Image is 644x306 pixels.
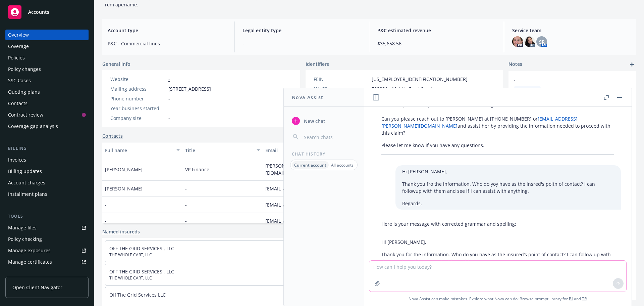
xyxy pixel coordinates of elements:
a: Manage exposures [5,245,89,256]
div: Phone number [110,95,166,102]
a: [EMAIL_ADDRESS][PERSON_NAME][DOMAIN_NAME] [265,185,387,192]
a: Coverage gap analysis [5,121,89,132]
span: Service team [512,27,631,34]
span: VP Finance [185,166,209,173]
a: Contract review [5,110,89,120]
p: Thank you fro the information. Who do yoy have as the insred's poitn of contact? I can followup w... [402,180,614,194]
div: Website [110,76,166,83]
span: - [168,95,170,102]
span: New chat [303,118,325,125]
div: Overview [8,30,29,40]
a: [EMAIL_ADDRESS][PERSON_NAME][DOMAIN_NAME] [265,202,387,208]
span: [PERSON_NAME] [105,166,143,173]
a: Accounts [5,3,89,21]
p: Hi [PERSON_NAME], [381,238,614,246]
div: NAICS [314,85,369,92]
a: Manage certificates [5,257,89,267]
a: Manage files [5,222,89,233]
a: add [628,60,636,69]
a: Contacts [102,132,123,139]
div: SSC Cases [8,75,31,86]
div: -CertificatesUpdatedby [PERSON_NAME] on [DATE] 4:43 PMThis account migrated from ecerts to Naviga... [508,71,636,124]
span: - [243,40,361,47]
button: Title [182,142,263,158]
span: - [514,77,613,84]
span: Legal entity type [243,27,361,34]
span: - [105,201,107,208]
a: Billing updates [5,166,89,177]
div: Chat History [284,151,364,157]
a: Policy checking [5,234,89,245]
a: Policy changes [5,64,89,75]
span: 722330 - Mobile Food Services [372,85,439,92]
div: Email [265,147,386,154]
p: Thank you for the information. Who do you have as the insured’s point of contact? I can follow up... [381,251,614,265]
span: - [168,115,170,122]
a: Quoting plans [5,87,89,97]
a: Named insureds [102,228,140,235]
a: Policies [5,52,89,63]
button: Full name [102,142,182,158]
span: SR [539,38,545,45]
button: Email [263,142,396,158]
div: Policy checking [8,234,42,245]
div: Policies [8,52,25,63]
span: Open Client Navigator [12,284,62,291]
p: Hi [PERSON_NAME], [402,168,614,175]
div: Contract review [8,110,43,120]
div: Full name [105,147,172,154]
span: [PERSON_NAME] [105,185,143,192]
span: Account type [108,27,226,34]
div: Manage files [8,222,37,233]
a: OFF THE GRID SERVICES , LLC [109,245,174,252]
span: - [105,217,107,224]
span: - [168,105,170,112]
a: Account charges [5,177,89,188]
span: General info [102,60,130,68]
img: photo [524,36,535,47]
span: Identifiers [306,60,329,68]
div: Policy changes [8,64,41,75]
div: Manage exposures [8,245,51,256]
p: ​​​​​​​Regards, [402,200,614,207]
div: Title [185,147,253,154]
a: [EMAIL_ADDRESS][DOMAIN_NAME] [265,218,349,224]
div: Coverage [8,41,29,52]
a: - [168,76,170,82]
span: - [185,201,187,208]
span: - [185,185,187,192]
div: FEIN [314,76,369,83]
p: Here is your message with corrected grammar and spelling: [381,220,614,227]
a: BI [569,296,573,302]
div: Contacts [8,98,28,109]
p: Please let me know if you have any questions. [381,142,614,149]
span: P&C estimated revenue [377,27,496,34]
p: Can you please reach out to [PERSON_NAME] at [PHONE_NUMBER] or and assist her by providing the in... [381,115,614,136]
p: All accounts [331,162,354,168]
h1: Nova Assist [292,94,323,101]
div: Billing updates [8,166,42,177]
img: photo [512,36,523,47]
div: Account charges [8,177,45,188]
div: Quoting plans [8,87,40,97]
span: $35,658.56 [377,40,496,47]
div: Manage certificates [8,257,52,267]
div: Installment plans [8,189,47,200]
span: P&C - Commercial lines [108,40,226,47]
div: Invoices [8,155,26,165]
div: Year business started [110,105,166,112]
span: - [185,217,187,224]
span: THE WHOLE CART, LLC [109,275,293,281]
button: New chat [289,115,359,127]
a: Overview [5,30,89,40]
div: Billing [5,145,89,152]
p: Current account [294,162,326,168]
div: Tools [5,213,89,220]
a: Off The Grid Services LLC [109,292,166,298]
a: Manage claims [5,268,89,279]
span: Certificates [517,87,538,93]
span: Notes [508,60,522,69]
span: [US_EMPLOYER_IDENTIFICATION_NUMBER] [372,76,468,83]
a: TR [582,296,587,302]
